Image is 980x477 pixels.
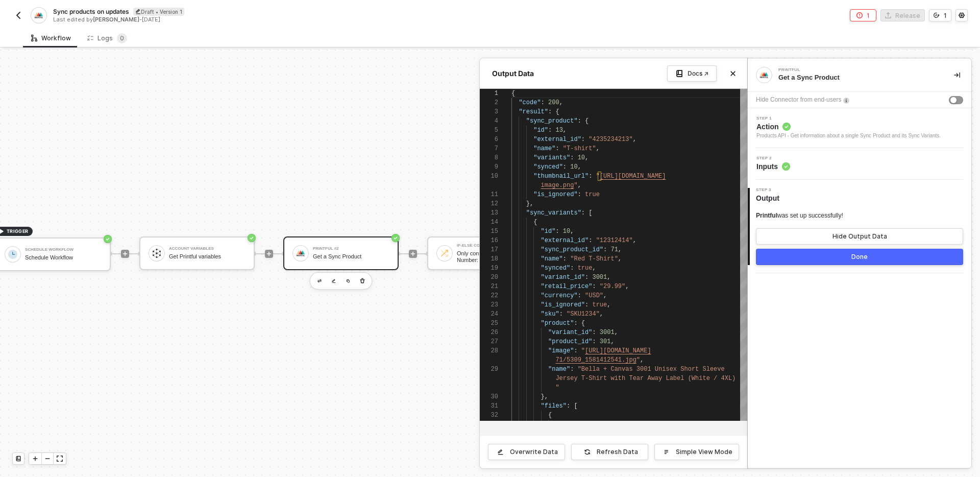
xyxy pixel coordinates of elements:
div: 28 [480,346,498,355]
span: : [548,127,552,134]
span: "thumbnail_url" [533,173,589,180]
span: 301 [600,338,611,345]
span: icon-close [730,70,736,77]
span: , [559,99,563,106]
div: Printful [778,68,932,72]
span: [PERSON_NAME] [93,16,139,23]
span: "SKU1234" [567,311,600,318]
div: 15 [480,227,498,236]
span: : [574,347,577,354]
div: 4 [480,116,498,126]
span: " [581,347,585,354]
div: Output Data [488,68,538,79]
div: Step 2Inputs [748,156,971,172]
div: 30 [480,392,498,401]
img: integration-icon [34,11,43,20]
button: Hide Output Data [756,228,963,245]
span: : [578,117,581,125]
button: Overwrite Data [488,444,565,460]
div: 17 [480,245,498,254]
div: 16 [480,236,498,245]
span: : [578,292,581,299]
div: 1 [867,11,870,20]
span: "29.99" [600,283,625,290]
a: Docs ↗ [667,65,717,82]
span: icon-versioning [934,12,940,18]
span: Sync products on updates [53,7,129,16]
span: "synced" [533,163,563,171]
span: : [578,191,581,198]
span: , [585,154,589,161]
span: : [592,338,596,345]
div: 21 [480,282,498,291]
span: , [615,329,618,336]
button: Simple View Mode [654,444,739,460]
span: { [555,108,559,115]
span: "variants" [533,154,570,161]
span: : [592,329,596,336]
span: : [555,228,559,235]
span: icon-settings [959,12,965,18]
span: , [640,356,644,364]
span: "synced" [541,265,571,272]
div: Done [851,253,868,261]
div: 24 [480,309,498,319]
span: true [585,191,600,198]
div: Overwrite Data [510,448,558,456]
div: Hide Output Data [832,232,887,241]
span: "files" [541,402,567,410]
span: "id" [541,228,556,235]
span: " [574,182,577,189]
span: 13 [555,127,562,134]
img: integration-icon [759,70,769,80]
span: "result" [519,108,548,115]
span: "code" [519,99,541,106]
span: "USD" [585,292,603,299]
span: 200 [548,99,559,106]
textarea: Editor content;Press Alt+F1 for Accessibility Options. [511,89,512,98]
span: , [596,145,600,152]
div: 19 [480,264,498,273]
div: 3 [480,107,498,116]
div: 31 [480,401,498,411]
span: icon-minus [44,456,51,462]
span: : [570,265,574,272]
span: , [603,292,607,299]
div: Workflow [31,34,71,42]
span: 10 [563,228,570,235]
div: 10 [480,172,498,181]
div: Products API - Get information about a single Sync Product and its Sync Variants. [756,132,941,140]
button: Done [756,249,963,265]
span: "variant_id" [541,274,585,281]
span: 10 [578,154,585,161]
div: 8 [480,153,498,162]
span: "sku" [541,311,559,318]
span: " [555,384,559,391]
span: , [563,127,567,134]
button: Release [880,9,925,21]
div: 26 [480,328,498,337]
span: , [607,274,610,281]
span: "external_id" [541,237,589,244]
span: : [563,163,567,171]
div: Simple View Mode [676,448,732,456]
span: "12312414" [596,237,633,244]
span: "is_ignored" [541,301,585,308]
span: "external_id" [533,136,581,143]
span: , [578,163,581,171]
span: Printful [756,212,777,219]
div: Step 3Output Printfulwas set up successfully!Hide Output DataDone [748,188,971,265]
span: { [533,219,537,226]
div: 20 [480,273,498,282]
span: [URL][DOMAIN_NAME] [585,347,651,354]
img: icon-info [843,98,849,104]
span: "sync_product" [526,117,578,125]
div: 14 [480,218,498,227]
span: 3001 [600,329,615,336]
span: : [589,237,592,244]
span: "sync_product_id" [541,246,603,253]
span: , [610,338,614,345]
span: , [633,237,636,244]
span: { [581,320,585,327]
span: , [578,182,581,189]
